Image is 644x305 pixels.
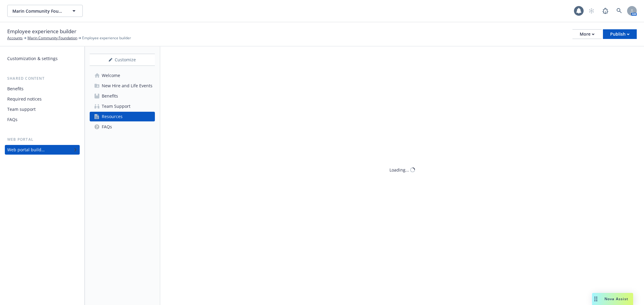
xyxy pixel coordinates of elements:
span: Marin Community Foundation [12,8,65,14]
a: Resources [90,112,155,121]
div: Team Support [102,101,130,111]
a: Accounts [7,35,23,41]
div: Customization & settings [7,54,58,63]
div: Publish [610,30,630,39]
a: Web portal builder [5,145,80,155]
span: Employee experience builder [7,27,76,35]
div: Welcome [102,71,120,80]
span: Employee experience builder [82,35,131,41]
a: New Hire and Life Events [90,81,155,91]
div: New Hire and Life Events [102,81,152,91]
div: Drag to move [592,293,600,305]
button: More [572,29,602,39]
div: Web portal [5,136,80,143]
a: Search [613,5,625,17]
a: Report a Bug [599,5,611,17]
div: Team support [7,104,36,114]
a: Customization & settings [5,54,80,63]
div: Customize [90,54,155,66]
div: Shared content [5,75,80,82]
div: Web portal builder [7,145,45,155]
span: Nova Assist [604,296,628,301]
a: Team Support [90,101,155,111]
div: Resources [102,112,123,121]
a: Benefits [90,91,155,101]
button: Nova Assist [592,293,633,305]
a: FAQs [5,115,80,124]
div: FAQs [102,122,112,132]
button: Customize [90,54,155,66]
a: Benefits [5,84,80,94]
div: Benefits [102,91,118,101]
a: Start snowing [585,5,598,17]
div: More [580,30,594,39]
button: Publish [603,29,637,39]
button: Marin Community Foundation [7,5,83,17]
div: FAQs [7,115,18,124]
div: Benefits [7,84,24,94]
a: Team support [5,104,80,114]
div: Required notices [7,94,42,104]
a: FAQs [90,122,155,132]
div: Loading... [389,167,409,173]
a: Required notices [5,94,80,104]
a: Marin Community Foundation [27,35,77,41]
a: Welcome [90,71,155,80]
